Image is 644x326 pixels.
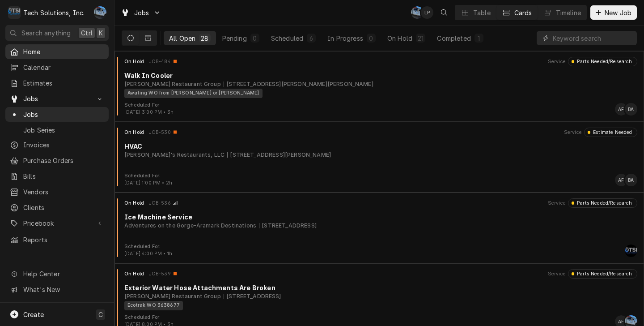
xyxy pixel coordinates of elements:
div: Object Subtext [124,292,637,300]
span: Job Series [23,125,104,135]
button: New Job [590,5,637,20]
div: Object Subtext Primary [124,151,225,159]
div: Card Footer Extra Context [124,102,174,116]
div: Joe Paschal's Avatar [411,6,424,19]
div: Tech Solutions, Inc. [23,8,85,17]
div: Object Extra Context Footer Label [124,243,172,250]
div: Lisa Paschal's Avatar [421,6,433,19]
span: [DATE] 4:00 PM • 1h [124,251,172,257]
span: Ctrl [81,28,93,38]
span: Help Center [23,269,103,279]
div: 21 [418,34,424,43]
button: Search anythingCtrlK [5,25,109,41]
div: Object ID [149,58,171,65]
div: On Hold [387,34,412,43]
div: AF [615,174,627,186]
div: T [8,6,21,19]
div: Card Header Secondary Content [548,198,637,207]
div: Awating WO from [PERSON_NAME] or [PERSON_NAME] [124,89,263,98]
div: Object State [124,270,146,278]
div: Card Body [118,71,640,98]
div: Card Footer [118,172,640,187]
div: Object Subtext [124,222,637,230]
a: Invoices [5,137,109,152]
div: Object Tag List [124,89,634,98]
div: Job Card: JOB-536 [114,193,644,263]
div: Object Extra Context Header [548,58,566,65]
span: Bills [23,172,104,181]
span: New Job [603,8,633,17]
a: Jobs [5,107,109,122]
div: Pending [222,34,247,43]
div: Card Footer Extra Context [124,172,172,187]
div: Object ID [149,129,171,136]
div: Card Header Primary Content [124,198,178,207]
div: All Open [169,34,195,43]
div: Card Footer Primary Content [615,174,637,186]
div: Parts Needed/Research [574,58,632,65]
div: Object ID [149,270,171,278]
div: Ecotrak WO 3638677 [124,301,183,310]
div: Object Extra Context Header [548,270,566,278]
div: Card Header Primary Content [124,128,178,137]
div: Card Footer [118,102,640,116]
div: Object State [124,58,146,65]
span: Estimates [23,78,104,88]
div: Shaun Booth's Avatar [625,244,637,257]
div: Object Title [124,71,637,80]
div: SB [625,244,637,257]
span: What's New [23,285,103,294]
div: Card Header Primary Content [124,57,178,66]
div: Object Extra Context Header [548,200,566,207]
div: 28 [201,34,208,43]
div: Card Body [118,142,640,159]
span: Create [23,311,44,318]
div: JP [411,6,424,19]
a: Go to Help Center [5,266,109,281]
div: Object ID [149,200,171,207]
div: 6 [309,34,314,43]
span: Reports [23,235,104,244]
span: Calendar [23,63,104,72]
div: Parts Needed/Research [574,270,632,278]
span: Home [23,47,104,56]
div: Object Subtext Secondary [259,222,317,230]
span: Clients [23,203,104,212]
div: Object Extra Context Footer Value [124,180,172,187]
a: Go to Pricebook [5,216,109,231]
div: 0 [369,34,374,43]
div: Object Subtext Secondary [227,151,331,159]
div: Object Status [568,57,637,66]
div: Card Footer Extra Context [124,243,172,257]
div: AF [615,103,627,116]
span: Vendors [23,187,104,197]
div: In Progress [327,34,363,43]
div: Object Extra Context Header [564,129,582,136]
div: LP [421,6,433,19]
span: Jobs [23,94,91,103]
span: [DATE] 3:00 PM • 3h [124,109,174,115]
div: Austin Fox's Avatar [615,174,627,186]
a: Home [5,44,109,59]
div: Object Subtext Primary [124,292,221,300]
span: C [98,310,103,319]
div: Card Header Secondary Content [548,269,637,278]
a: Purchase Orders [5,153,109,168]
div: Object Tag List [124,301,634,310]
a: Vendors [5,184,109,199]
div: Object Subtext Primary [124,80,221,88]
span: [DATE] 1:00 PM • 2h [124,180,172,186]
span: Jobs [23,110,104,119]
div: Parts Needed/Research [574,200,632,207]
a: Job Series [5,123,109,137]
div: Object State [124,200,146,207]
div: 0 [252,34,258,43]
div: Scheduled [271,34,303,43]
div: Object Title [124,283,637,292]
div: Object Status [584,128,637,137]
div: Object Subtext Secondary [224,292,281,300]
div: Object Title [124,142,637,151]
div: Object Title [124,212,637,222]
span: Purchase Orders [23,156,104,165]
div: Object Extra Context Footer Label [124,172,172,180]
